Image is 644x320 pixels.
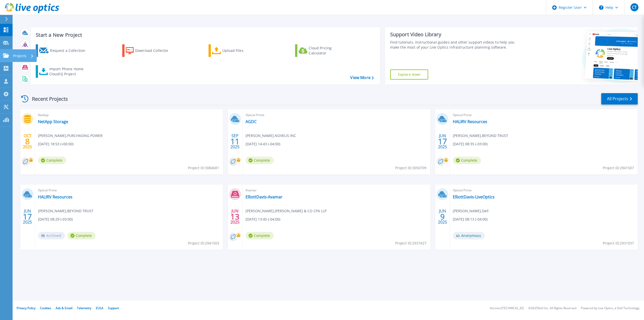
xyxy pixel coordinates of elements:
a: Upload Files [209,44,265,57]
span: Optical Prime [453,188,635,193]
span: 8 [25,139,30,144]
div: JUN 2025 [438,132,447,151]
span: Optical Prime [453,112,635,118]
span: Optical Prime [246,112,427,118]
span: [PERSON_NAME] , Dell [453,208,489,214]
span: Archived [38,232,65,239]
span: 11 [230,139,239,144]
span: [DATE] 08:13 (-04:00) [453,217,488,222]
div: JUN 2025 [23,207,32,226]
span: 9 [440,215,445,219]
a: View More [350,75,374,80]
div: Recent Projects [19,93,75,105]
div: JUN 2025 [230,207,240,226]
a: Explore Now! [390,69,428,80]
span: [DATE] 08:29 (-03:00) [38,217,73,222]
a: AGDC [246,119,257,124]
span: [PERSON_NAME] , BEYOND TRUST [453,133,508,138]
span: [PERSON_NAME] , BEYOND TRUST [38,208,93,214]
span: [PERSON_NAME] , NOVELIS INC [246,133,296,138]
div: Download Collector [135,46,175,56]
div: Find tutorials, instructional guides and other support videos to help you make the most of your L... [390,40,521,50]
a: HALIRV Resources [453,119,487,124]
span: Project ID: 2941507 [603,165,634,171]
a: All Projects [601,93,638,104]
span: [PERSON_NAME] , PURCHASING POWER [38,133,103,138]
span: Complete [246,157,274,164]
div: SEP 2025 [230,132,240,151]
span: Avamar [246,188,427,193]
a: Telemetry [77,306,91,310]
span: Project ID: 3050709 [395,165,426,171]
div: Import Phone Home CloudIQ Project [49,66,89,77]
span: Complete [246,232,274,239]
span: 13 [230,215,239,219]
a: Support [108,306,119,310]
a: Cloud Pricing Calculator [295,44,351,57]
li: Powered by Live Optics, a Dell Technology [581,307,639,310]
span: [DATE] 18:53 (+00:00) [38,141,73,147]
div: Upload Files [222,46,263,56]
span: [DATE] 08:35 (-03:00) [453,141,488,147]
span: Complete [453,157,481,164]
li: © 2025 Dell Inc. All Rights Reserved [528,307,576,310]
div: Cloud Pricing Calculator [309,46,349,56]
div: JUN 2025 [438,207,447,226]
a: EULA [96,306,103,310]
span: Project ID: 2931037 [603,240,634,246]
span: NetApp [38,112,220,118]
a: Ads & Email [56,306,72,310]
span: [DATE] 13:45 (-04:00) [246,217,280,222]
span: 17 [438,139,447,144]
div: Request a Collection [50,46,90,56]
a: Cookies [40,306,51,310]
span: Complete [67,232,96,239]
li: Version: [TECHNICAL_ID] [490,307,524,310]
span: [PERSON_NAME] , [PERSON_NAME] & CO CPA LLP [246,208,327,214]
span: Project ID: 3084681 [188,165,219,171]
p: Projects [13,49,26,62]
span: [DATE] 14:43 (-04:00) [246,141,280,147]
a: Privacy Policy [17,306,35,310]
span: CT [632,5,637,9]
h3: Start a New Project [36,32,374,38]
div: OCT 2025 [23,132,32,151]
span: Project ID: 2937427 [395,240,426,246]
a: NetApp Storage [38,119,68,124]
span: Complete [38,157,66,164]
a: Download Collector [122,44,178,57]
a: ElliottDavis-LiveOptics [453,194,495,199]
a: ElliottDavis-Avamar [246,194,283,199]
span: Anonymous [453,232,485,239]
span: Project ID: 2941503 [188,240,219,246]
span: 17 [23,215,32,219]
span: Optical Prime [38,188,220,193]
div: Support Video Library [390,31,521,38]
a: HALIRV Resources [38,194,72,199]
a: Request a Collection [36,44,92,57]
